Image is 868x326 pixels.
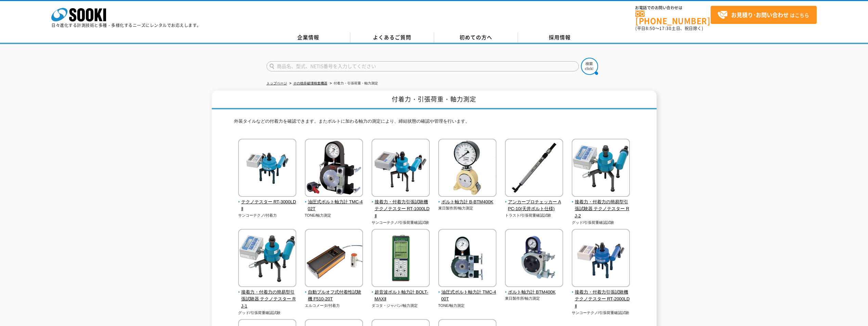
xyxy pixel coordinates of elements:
[372,229,430,289] img: 超音波ボルト軸力計 BOLT-MAXⅡ
[372,303,430,309] p: ダコタ・ジャパン/軸力測定
[238,229,296,289] img: 接着力・付着力の簡易型引張試験器 テクノテスター RJ-1
[711,6,817,24] a: お見積り･お問い合わせはこちら
[572,310,630,316] p: サンコーテクノ/引張荷重確認試験
[505,213,563,218] p: トラスト/引張荷重確認試験
[305,229,363,289] img: 自動プルオフ式付着性試験機 F510-20T
[51,23,201,27] p: 日々進化する計測技術と多種・多様化するニーズにレンタルでお応えします。
[572,220,630,226] p: グッド/引張荷重確認試験
[438,199,497,206] span: ボルト軸力計 B-BTM400K
[572,139,630,199] img: 接着力・付着力の簡易型引張試験器 テクノテスター RJ-2
[438,192,497,206] a: ボルト軸力計 B-BTM400K
[305,303,363,309] p: エルコメータ/付着力
[505,296,563,301] p: 東日製作所/軸力測定
[238,282,297,310] a: 接着力・付着力の簡易型引張試験器 テクノテスター RJ-1
[372,282,430,303] a: 超音波ボルト軸力計 BOLT-MAXⅡ
[238,310,297,316] p: グッド/引張荷重確認試験
[438,282,497,303] a: 油圧式ボルト軸力計 TMC-400T
[505,282,563,296] a: ボルト軸力計 BTM400K
[438,139,496,199] img: ボルト軸力計 B-BTM400K
[305,192,363,213] a: 油圧式ボルト軸力計 TMC-402T
[238,289,297,310] span: 接着力・付着力の簡易型引張試験器 テクノテスター RJ-1
[267,61,579,71] input: 商品名、型式、NETIS番号を入力してください
[293,81,327,85] a: その他非破壊検査機器
[372,199,430,220] span: 接着力・付着力引張試験機 テクノテスター RT-1000LDⅡ
[328,80,378,87] li: 付着力・引張荷重・軸力測定
[350,32,434,43] a: よくあるご質問
[518,32,602,43] a: 採用情報
[372,289,430,303] span: 超音波ボルト軸力計 BOLT-MAXⅡ
[212,91,657,109] h1: 付着力・引張荷重・軸力測定
[438,229,496,289] img: 油圧式ボルト軸力計 TMC-400T
[635,25,703,31] span: (平日 ～ 土日、祝日除く)
[505,229,563,289] img: ボルト軸力計 BTM400K
[459,33,492,41] span: 初めての方へ
[305,282,363,303] a: 自動プルオフ式付着性試験機 F510-20T
[372,192,430,220] a: 接着力・付着力引張試験機 テクノテスター RT-1000LDⅡ
[305,289,363,303] span: 自動プルオフ式付着性試験機 F510-20T
[305,199,363,213] span: 油圧式ボルト軸力計 TMC-402T
[572,229,630,289] img: 接着力・付着力引張試験機 テクノテスター RT-2000LDⅡ
[572,282,630,310] a: 接着力・付着力引張試験機 テクノテスター RT-2000LDⅡ
[505,192,563,213] a: アンカープロチェッカー APC-10(天井ボルト仕様)
[438,303,497,309] p: TONE/軸力測定
[572,289,630,310] span: 接着力・付着力引張試験機 テクノテスター RT-2000LDⅡ
[731,11,789,19] strong: お見積り･お問い合わせ
[372,139,430,199] img: 接着力・付着力引張試験機 テクノテスター RT-1000LDⅡ
[238,199,297,213] span: テクノテスター RT-3000LDⅡ
[659,25,672,31] span: 17:30
[572,192,630,220] a: 接着力・付着力の簡易型引張試験器 テクノテスター RJ-2
[717,10,809,20] span: はこちら
[646,25,655,31] span: 8:50
[505,199,563,213] span: アンカープロチェッカー APC-10(天井ボルト仕様)
[234,118,634,128] p: 外装タイルなどの付着力を確認できます。またボルトに加わる軸力の測定により、締結状態の確認や管理を行います。
[635,11,711,25] a: [PHONE_NUMBER]
[267,32,350,43] a: 企業情報
[438,289,497,303] span: 油圧式ボルト軸力計 TMC-400T
[572,199,630,220] span: 接着力・付着力の簡易型引張試験器 テクノテスター RJ-2
[635,6,711,10] span: お電話でのお問い合わせは
[267,81,287,85] a: トップページ
[581,58,598,75] img: btn_search.png
[505,139,563,199] img: アンカープロチェッカー APC-10(天井ボルト仕様)
[238,213,297,218] p: サンコーテクノ/付着力
[305,213,363,218] p: TONE/軸力測定
[238,139,296,199] img: テクノテスター RT-3000LDⅡ
[505,289,563,296] span: ボルト軸力計 BTM400K
[438,205,497,211] p: 東日製作所/軸力測定
[434,32,518,43] a: 初めての方へ
[372,220,430,226] p: サンコーテクノ/引張荷重確認試験
[305,139,363,199] img: 油圧式ボルト軸力計 TMC-402T
[238,192,297,213] a: テクノテスター RT-3000LDⅡ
